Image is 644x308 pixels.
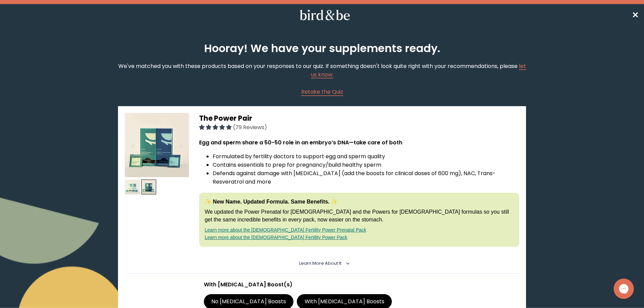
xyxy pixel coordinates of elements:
[299,260,345,266] summary: Learn More About it <
[632,9,639,21] a: ✕
[125,113,189,177] img: thumbnail image
[343,262,350,265] i: <
[311,62,526,78] a: let us know.
[213,152,519,161] li: Formulated by fertility doctors to support egg and sperm quality
[205,235,347,240] a: Learn more about the [DEMOGRAPHIC_DATA] Fertility Power Pack
[610,276,637,301] iframe: Gorgias live chat messenger
[199,113,252,123] span: The Power Pair
[200,40,445,56] h2: Hooray! We have your supplements ready.
[204,280,440,289] p: With [MEDICAL_DATA] Boost(s)
[213,169,519,186] li: Defends against damage with [MEDICAL_DATA] (add the boosts for clinical doses of 600 mg), NAC, Tr...
[299,260,341,266] span: Learn More About it
[118,62,526,79] p: We've matched you with these products based on your responses to our quiz. If something doesn't l...
[632,9,639,21] span: ✕
[205,227,366,233] a: Learn more about the [DEMOGRAPHIC_DATA] Fertility Power Prenatal Pack
[233,123,267,131] span: (79 Reviews)
[205,199,338,205] strong: ✨ New Name. Updated Formula. Same Benefits. ✨
[141,180,157,195] img: thumbnail image
[301,88,343,96] a: Retake the Quiz
[199,139,402,146] strong: Egg and sperm share a 50-50 role in an embryo’s DNA—take care of both
[205,208,514,223] p: We updated the Power Prenatal for [DEMOGRAPHIC_DATA] and the Powers for [DEMOGRAPHIC_DATA] formul...
[125,180,140,195] img: thumbnail image
[199,123,233,131] span: 4.92 stars
[213,161,519,169] li: Contains essentials to prep for pregnancy/build healthy sperm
